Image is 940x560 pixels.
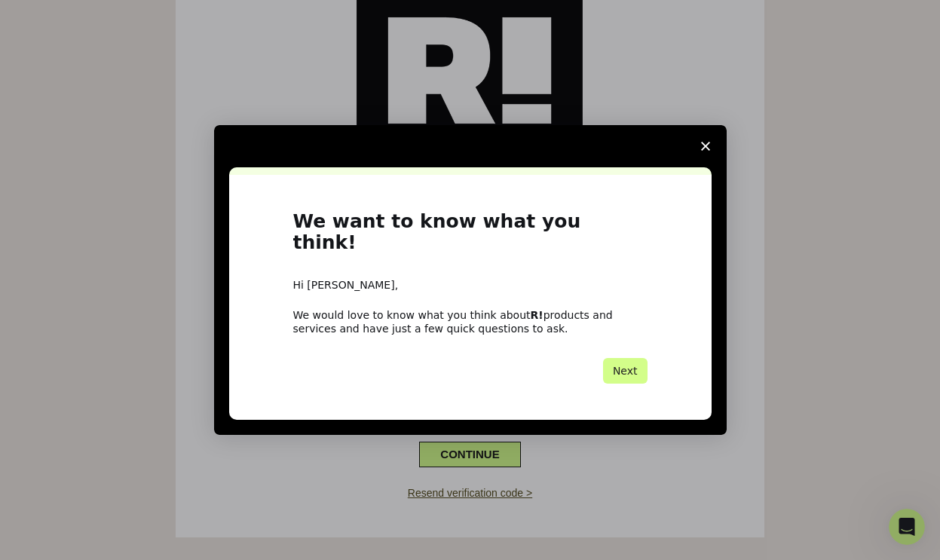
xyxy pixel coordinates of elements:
div: We would love to know what you think about products and services and have just a few quick questi... [293,308,648,335]
h1: We want to know what you think! [293,211,648,263]
b: R! [531,309,543,321]
span: Close survey [684,125,727,167]
button: Next [603,358,648,384]
div: Hi [PERSON_NAME], [293,278,648,293]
